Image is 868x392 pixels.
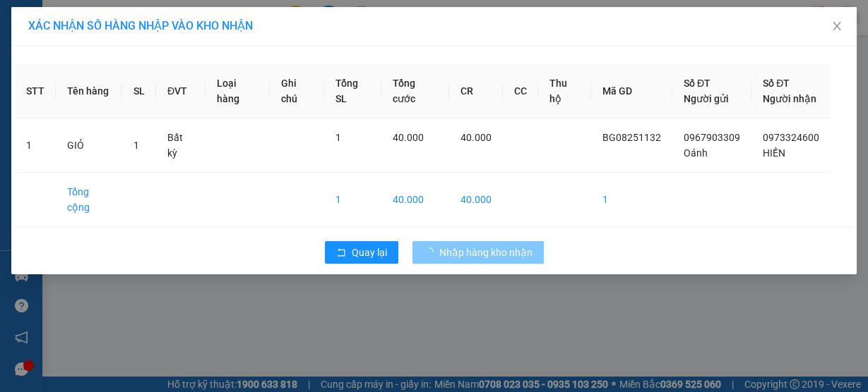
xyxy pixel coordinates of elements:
[122,64,156,118] th: SL
[393,132,424,143] span: 40.000
[324,64,381,118] th: Tổng SL
[763,132,819,143] span: 0973324600
[352,245,387,260] span: Quay lại
[336,247,346,259] span: rollback
[763,147,785,159] span: HIỀN
[602,132,661,143] span: BG08251132
[831,20,843,32] span: close
[763,93,816,104] span: Người nhận
[817,7,857,47] button: Close
[503,64,538,118] th: CC
[763,78,790,89] span: Số ĐT
[538,64,591,118] th: Thu hộ
[460,132,492,143] span: 40.000
[325,241,398,264] button: rollbackQuay lại
[324,173,381,227] td: 1
[449,64,503,118] th: CR
[439,245,533,260] span: Nhập hàng kho nhận
[56,64,122,118] th: Tên hàng
[591,64,672,118] th: Mã GD
[156,118,206,173] td: Bất kỳ
[28,19,253,32] span: XÁC NHẬN SỐ HÀNG NHẬP VÀO KHO NHẬN
[412,241,544,264] button: Nhập hàng kho nhận
[133,140,139,151] span: 1
[15,64,56,118] th: STT
[15,118,56,173] td: 1
[684,93,729,104] span: Người gửi
[591,173,672,227] td: 1
[424,247,439,257] span: loading
[684,132,740,143] span: 0967903309
[684,78,711,89] span: Số ĐT
[684,147,708,159] span: Oánh
[449,173,503,227] td: 40.000
[156,64,206,118] th: ĐVT
[206,64,270,118] th: Loại hàng
[56,118,122,173] td: GIỎ
[270,64,324,118] th: Ghi chú
[56,173,122,227] td: Tổng cộng
[381,173,449,227] td: 40.000
[381,64,449,118] th: Tổng cước
[335,132,341,143] span: 1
